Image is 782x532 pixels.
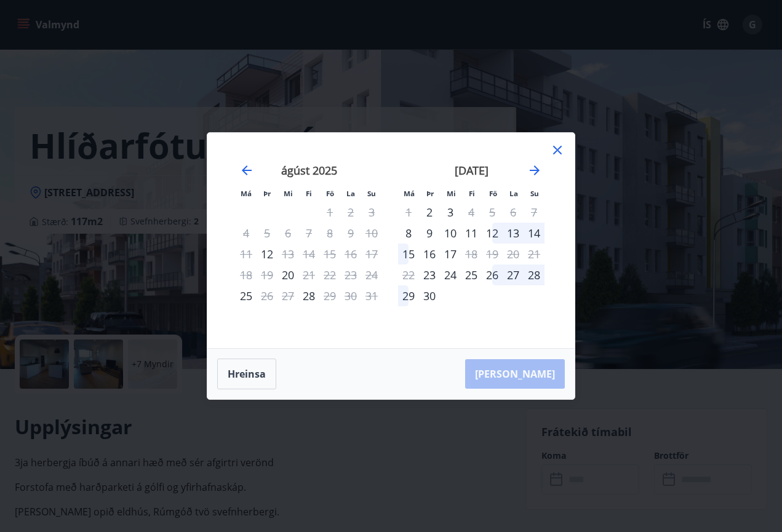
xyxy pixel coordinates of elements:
td: Choose þriðjudagur, 16. september 2025 as your check-in date. It’s available. [419,244,440,264]
td: Choose þriðjudagur, 23. september 2025 as your check-in date. It’s available. [419,264,440,285]
td: Not available. mánudagur, 11. ágúst 2025 [236,244,257,264]
div: 9 [419,223,440,244]
td: Choose mánudagur, 25. ágúst 2025 as your check-in date. It’s available. [236,285,257,306]
div: 30 [419,285,440,306]
div: Aðeins útritun í boði [277,244,298,264]
div: 24 [440,264,461,285]
td: Not available. laugardagur, 20. september 2025 [503,244,524,264]
td: Not available. sunnudagur, 21. september 2025 [524,244,545,264]
div: 14 [524,223,545,244]
td: Not available. föstudagur, 8. ágúst 2025 [319,223,340,244]
td: Not available. laugardagur, 16. ágúst 2025 [340,244,361,264]
small: La [509,189,518,198]
div: 3 [440,202,461,223]
td: Not available. sunnudagur, 7. september 2025 [524,202,545,223]
div: Aðeins útritun í boði [319,285,340,306]
div: 16 [419,244,440,264]
small: Mi [447,189,456,198]
td: Choose miðvikudagur, 3. september 2025 as your check-in date. It’s available. [440,202,461,223]
td: Choose miðvikudagur, 24. september 2025 as your check-in date. It’s available. [440,264,461,285]
td: Not available. föstudagur, 15. ágúst 2025 [319,244,340,264]
div: 26 [482,264,503,285]
td: Choose sunnudagur, 14. september 2025 as your check-in date. It’s available. [524,223,545,244]
td: Not available. fimmtudagur, 21. ágúst 2025 [298,264,319,285]
button: Hreinsa [217,359,276,389]
div: 12 [482,223,503,244]
td: Not available. föstudagur, 19. september 2025 [482,244,503,264]
div: Move backward to switch to the previous month. [239,163,254,178]
td: Choose þriðjudagur, 9. september 2025 as your check-in date. It’s available. [419,223,440,244]
td: Not available. sunnudagur, 17. ágúst 2025 [361,244,382,264]
small: Má [241,189,252,198]
strong: [DATE] [455,163,489,178]
td: Not available. mánudagur, 22. september 2025 [398,264,419,285]
td: Not available. fimmtudagur, 14. ágúst 2025 [298,244,319,264]
td: Not available. sunnudagur, 10. ágúst 2025 [361,223,382,244]
td: Not available. föstudagur, 5. september 2025 [482,202,503,223]
div: 17 [440,244,461,264]
td: Choose mánudagur, 15. september 2025 as your check-in date. It’s available. [398,244,419,264]
small: Má [404,189,415,198]
td: Not available. þriðjudagur, 5. ágúst 2025 [257,223,277,244]
small: Mi [284,189,293,198]
td: Not available. fimmtudagur, 18. september 2025 [461,244,482,264]
div: 27 [503,264,524,285]
small: Fö [326,189,334,198]
td: Choose þriðjudagur, 12. ágúst 2025 as your check-in date. It’s available. [257,244,277,264]
td: Choose mánudagur, 29. september 2025 as your check-in date. It’s available. [398,285,419,306]
td: Not available. sunnudagur, 31. ágúst 2025 [361,285,382,306]
small: Fö [489,189,497,198]
td: Choose miðvikudagur, 10. september 2025 as your check-in date. It’s available. [440,223,461,244]
div: Calendar [222,148,560,333]
div: 29 [398,285,419,306]
td: Choose föstudagur, 12. september 2025 as your check-in date. It’s available. [482,223,503,244]
td: Not available. mánudagur, 1. september 2025 [398,202,419,223]
td: Not available. laugardagur, 30. ágúst 2025 [340,285,361,306]
div: Aðeins innritun í boði [277,264,298,285]
td: Not available. mánudagur, 18. ágúst 2025 [236,264,257,285]
td: Not available. sunnudagur, 3. ágúst 2025 [361,202,382,223]
td: Choose föstudagur, 26. september 2025 as your check-in date. It’s available. [482,264,503,285]
td: Choose sunnudagur, 28. september 2025 as your check-in date. It’s available. [524,264,545,285]
td: Not available. mánudagur, 4. ágúst 2025 [236,223,257,244]
div: Aðeins innritun í boði [236,285,257,306]
small: Fi [306,189,312,198]
td: Not available. þriðjudagur, 19. ágúst 2025 [257,264,277,285]
small: Þr [263,189,271,198]
td: Not available. laugardagur, 9. ágúst 2025 [340,223,361,244]
td: Choose laugardagur, 13. september 2025 as your check-in date. It’s available. [503,223,524,244]
div: 25 [461,264,482,285]
small: Su [367,189,376,198]
small: Su [530,189,539,198]
td: Not available. laugardagur, 23. ágúst 2025 [340,264,361,285]
div: Aðeins innritun í boði [419,264,440,285]
td: Not available. miðvikudagur, 6. ágúst 2025 [277,223,298,244]
td: Choose miðvikudagur, 20. ágúst 2025 as your check-in date. It’s available. [277,264,298,285]
div: Aðeins útritun í boði [257,285,277,306]
td: Choose mánudagur, 8. september 2025 as your check-in date. It’s available. [398,223,419,244]
div: Aðeins innritun í boði [298,285,319,306]
td: Not available. fimmtudagur, 7. ágúst 2025 [298,223,319,244]
td: Choose fimmtudagur, 11. september 2025 as your check-in date. It’s available. [461,223,482,244]
div: Aðeins innritun í boði [257,244,277,264]
td: Not available. fimmtudagur, 4. september 2025 [461,202,482,223]
div: Aðeins útritun í boði [461,202,482,223]
div: Move forward to switch to the next month. [527,163,542,178]
td: Not available. miðvikudagur, 27. ágúst 2025 [277,285,298,306]
small: La [346,189,355,198]
td: Choose miðvikudagur, 17. september 2025 as your check-in date. It’s available. [440,244,461,264]
td: Choose fimmtudagur, 28. ágúst 2025 as your check-in date. It’s available. [298,285,319,306]
small: Þr [426,189,434,198]
td: Not available. föstudagur, 1. ágúst 2025 [319,202,340,223]
small: Fi [469,189,475,198]
div: 15 [398,244,419,264]
strong: ágúst 2025 [281,163,337,178]
td: Choose fimmtudagur, 25. september 2025 as your check-in date. It’s available. [461,264,482,285]
td: Not available. föstudagur, 22. ágúst 2025 [319,264,340,285]
div: 11 [461,223,482,244]
div: Aðeins innritun í boði [398,223,419,244]
div: 28 [524,264,545,285]
div: 13 [503,223,524,244]
div: Aðeins útritun í boði [298,264,319,285]
div: Aðeins útritun í boði [461,244,482,264]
